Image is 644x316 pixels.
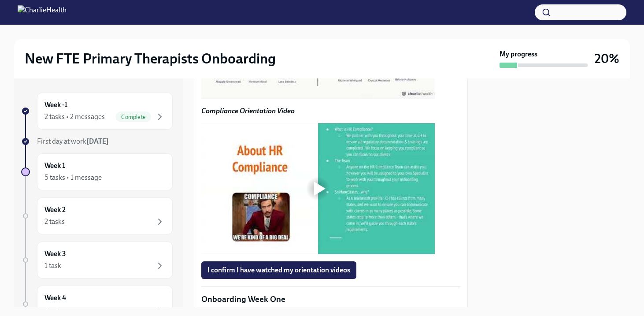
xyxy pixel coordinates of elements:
[18,5,67,19] img: CharlieHealth
[595,51,619,67] h3: 20%
[116,114,151,120] span: Complete
[201,107,295,115] strong: Compliance Orientation Video
[37,137,109,145] span: First day at work
[44,293,66,303] h6: Week 4
[21,242,173,279] a: Week 31 task
[44,261,61,271] div: 1 task
[201,294,460,305] p: Onboarding Week One
[44,205,66,215] h6: Week 2
[44,173,102,182] div: 5 tasks • 1 message
[21,137,173,146] a: First day at work[DATE]
[25,50,276,67] h2: New FTE Primary Therapists Onboarding
[44,217,65,227] div: 2 tasks
[21,153,173,190] a: Week 15 tasks • 1 message
[21,197,173,234] a: Week 22 tasks
[21,93,173,130] a: Week -12 tasks • 2 messagesComplete
[44,100,67,110] h6: Week -1
[44,161,65,171] h6: Week 1
[44,305,61,315] div: 1 task
[86,137,109,145] strong: [DATE]
[201,261,356,279] button: I confirm I have watched my orientation videos
[44,112,105,122] div: 2 tasks • 2 messages
[500,49,537,59] strong: My progress
[44,249,66,259] h6: Week 3
[207,266,350,275] span: I confirm I have watched my orientation videos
